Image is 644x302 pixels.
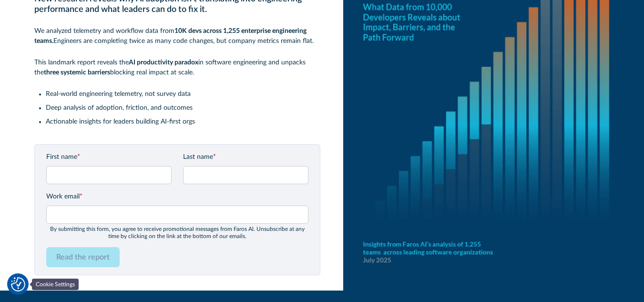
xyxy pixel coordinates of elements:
[34,28,307,44] strong: 10K devs across 1,255 enterprise engineering teams.
[46,117,320,127] li: Actionable insights for leaders building AI-first orgs
[11,277,25,292] img: Revisit consent button
[34,26,320,46] p: We analyzed telemetry and workflow data from Engineers are completing twice as many code changes,...
[46,152,308,267] form: Email Form
[44,69,110,76] strong: three systemic barriers
[34,58,320,78] p: This landmark report reveals the in software engineering and unpacks the blocking real impact at ...
[129,59,198,66] strong: AI productivity paradox
[46,226,308,240] div: By submitting this form, you agree to receive promotional messages from Faros Al. Unsubscribe at ...
[46,152,172,162] label: First name
[46,192,308,202] label: Work email
[46,247,120,267] input: Read the report
[46,89,320,99] li: Real-world engineering telemetry, not survey data
[183,152,308,162] label: Last name
[11,277,25,292] button: Cookie Settings
[46,103,320,113] li: Deep analysis of adoption, friction, and outcomes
